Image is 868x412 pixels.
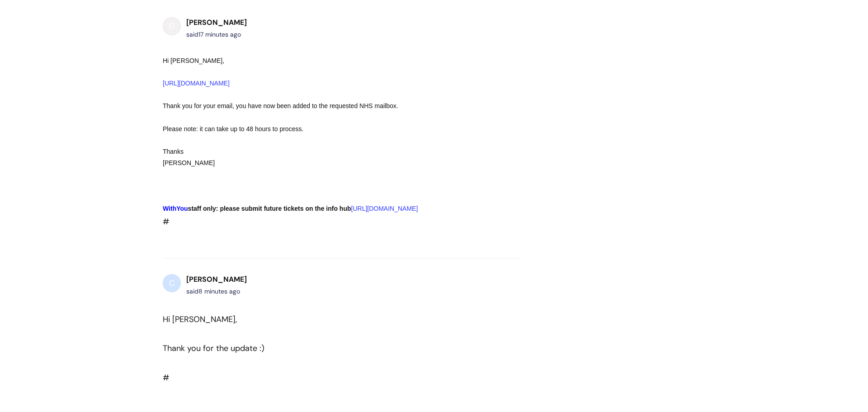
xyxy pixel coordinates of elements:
div: D [163,17,181,35]
div: Thank you for the update :) [163,341,487,355]
b: [PERSON_NAME] [186,18,247,27]
a: [URL][DOMAIN_NAME] [163,80,230,87]
a: [URL][DOMAIN_NAME] [351,205,418,212]
div: Thanks [163,146,487,157]
div: said [186,29,247,40]
span: Mon, 11 Aug, 2025 at 4:07 PM [198,30,241,38]
div: C [163,274,181,292]
div: # [163,312,487,385]
strong: staff only: please submit future tickets on the info hub [163,205,351,212]
div: Thank you for your email, you have now been added to the requested NHS mailbox. [163,100,487,112]
b: [PERSON_NAME] [186,275,247,284]
div: # [163,55,487,229]
div: Hi [PERSON_NAME], [163,312,487,356]
div: Please note: it can take up to 48 hours to process. [163,123,487,135]
div: said [186,286,247,297]
div: Hi [PERSON_NAME], [163,55,487,90]
div: [PERSON_NAME] [163,157,487,169]
span: WithYou [163,205,188,212]
span: Mon, 11 Aug, 2025 at 4:16 PM [198,287,240,295]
